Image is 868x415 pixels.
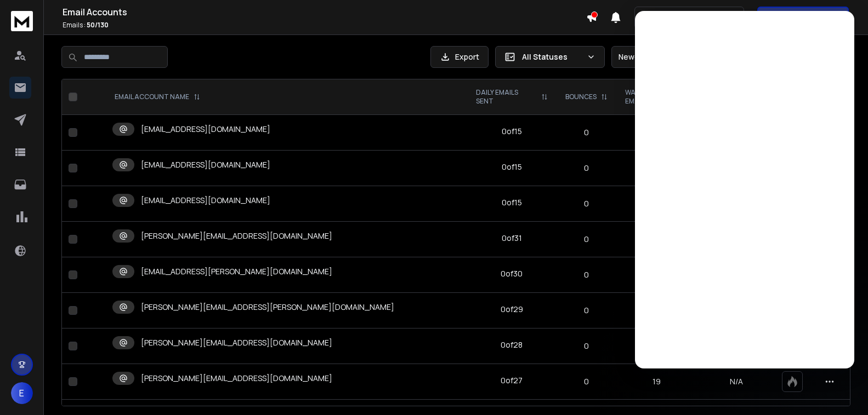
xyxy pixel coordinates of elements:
[616,364,698,400] td: 19
[757,7,849,28] button: Get Free Credits
[563,127,610,138] p: 0
[502,162,522,172] div: 0 of 15
[563,305,610,316] p: 0
[522,51,582,62] p: All Statuses
[502,197,522,208] div: 0 of 15
[501,304,523,315] div: 0 of 29
[502,126,522,137] div: 0 of 15
[141,124,270,135] p: [EMAIL_ADDRESS][DOMAIN_NAME]
[616,328,698,364] td: 8
[141,266,332,277] p: [EMAIL_ADDRESS][PERSON_NAME][DOMAIN_NAME]
[563,163,610,174] p: 0
[115,93,200,101] div: EMAIL ACCOUNT NAME
[501,375,523,386] div: 0 of 27
[616,222,698,257] td: 9
[11,382,33,404] button: E
[616,151,698,186] td: 50
[563,376,610,387] p: 0
[141,373,332,384] p: [PERSON_NAME][EMAIL_ADDRESS][DOMAIN_NAME]
[616,115,698,151] td: 50
[141,159,270,170] p: [EMAIL_ADDRESS][DOMAIN_NAME]
[565,93,597,101] p: BOUNCES
[563,234,610,245] p: 0
[635,11,854,368] iframe: Intercom live chat
[563,269,610,280] p: 0
[430,46,489,68] button: Export
[616,257,698,293] td: 24
[563,341,610,351] p: 0
[476,88,537,106] p: DAILY EMAILS SENT
[625,88,678,106] p: WARMUP EMAILS
[63,21,586,30] p: Emails :
[63,5,586,19] h1: Email Accounts
[141,195,270,206] p: [EMAIL_ADDRESS][DOMAIN_NAME]
[502,233,522,244] div: 0 of 31
[616,186,698,222] td: 50
[828,377,854,404] iframe: Intercom live chat
[141,337,332,348] p: [PERSON_NAME][EMAIL_ADDRESS][DOMAIN_NAME]
[563,198,610,209] p: 0
[704,376,769,387] p: N/A
[141,302,394,313] p: [PERSON_NAME][EMAIL_ADDRESS][PERSON_NAME][DOMAIN_NAME]
[501,268,523,279] div: 0 of 30
[11,11,33,31] img: logo
[501,339,523,350] div: 0 of 28
[611,46,683,68] button: Newest
[616,293,698,328] td: 7
[141,230,332,241] p: [PERSON_NAME][EMAIL_ADDRESS][DOMAIN_NAME]
[87,20,109,30] span: 50 / 130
